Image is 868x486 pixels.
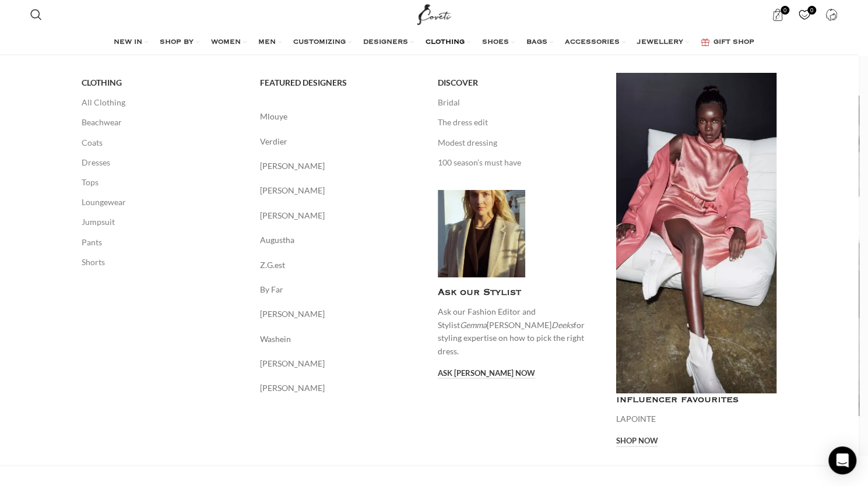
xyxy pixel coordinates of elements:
[260,234,421,246] a: Augustha
[766,3,790,26] a: 0
[260,184,421,197] a: [PERSON_NAME]
[426,38,465,47] span: CLOTHING
[438,112,599,132] a: The dress edit
[260,283,421,296] a: By Far
[82,233,243,252] a: Pants
[82,252,243,272] a: Shorts
[793,3,817,26] div: My Wishlist
[293,31,352,54] a: CUSTOMIZING
[460,320,487,330] em: Gemma
[293,38,346,47] span: CUSTOMIZING
[551,320,574,330] em: Deeks
[24,3,48,26] a: Search
[438,93,599,112] a: Bridal
[616,413,777,425] p: LAPOINTE
[616,393,777,407] h4: influencer favourites
[701,31,754,54] a: GIFT SHOP
[114,38,142,47] span: NEW IN
[260,308,421,321] a: [PERSON_NAME]
[526,31,553,54] a: BAGS
[616,73,777,393] a: Banner link
[260,259,421,272] a: Z.G.est
[211,31,247,54] a: WOMEN
[781,6,789,15] span: 0
[82,112,243,132] a: Beachwear
[24,31,844,54] div: Main navigation
[482,38,509,47] span: SHOES
[82,153,243,172] a: Dresses
[714,38,754,47] span: GIFT SHOP
[482,31,515,54] a: SHOES
[438,153,599,172] a: 100 season’s must have
[426,31,470,54] a: CLOTHING
[260,78,347,88] span: FEATURED DESIGNERS
[260,135,421,148] a: Verdier
[260,357,421,370] a: [PERSON_NAME]
[82,93,243,112] a: All Clothing
[258,31,282,54] a: MEN
[160,38,194,47] span: SHOP BY
[211,38,241,47] span: WOMEN
[114,31,148,54] a: NEW IN
[82,78,122,88] span: CLOTHING
[807,6,816,15] span: 0
[637,38,683,47] span: JEWELLERY
[526,38,547,47] span: BAGS
[82,133,243,153] a: Coats
[637,31,689,54] a: JEWELLERY
[363,38,408,47] span: DESIGNERS
[260,110,421,123] a: Mlouye
[565,31,625,54] a: ACCESSORIES
[616,436,658,447] a: Shop now
[701,38,709,46] img: GiftBag
[438,78,478,88] span: DISCOVER
[260,382,421,395] a: [PERSON_NAME]
[82,192,243,212] a: Loungewear
[260,333,421,346] a: Washein
[82,212,243,232] a: Jumpsuit
[82,172,243,192] a: Tops
[565,38,620,47] span: ACCESSORIES
[160,31,199,54] a: SHOP BY
[260,160,421,172] a: [PERSON_NAME]
[438,286,599,300] h4: Ask our Stylist
[793,3,817,26] a: 0
[438,190,525,277] img: Shop by Category Coveti
[438,369,535,379] a: Ask [PERSON_NAME] now
[258,38,276,47] span: MEN
[828,446,856,474] div: Open Intercom Messenger
[438,305,599,358] p: Ask our Fashion Editor and Stylist [PERSON_NAME] for styling expertise on how to pick the right d...
[260,209,421,222] a: [PERSON_NAME]
[438,133,599,153] a: Modest dressing
[363,31,414,54] a: DESIGNERS
[414,9,454,19] a: Site logo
